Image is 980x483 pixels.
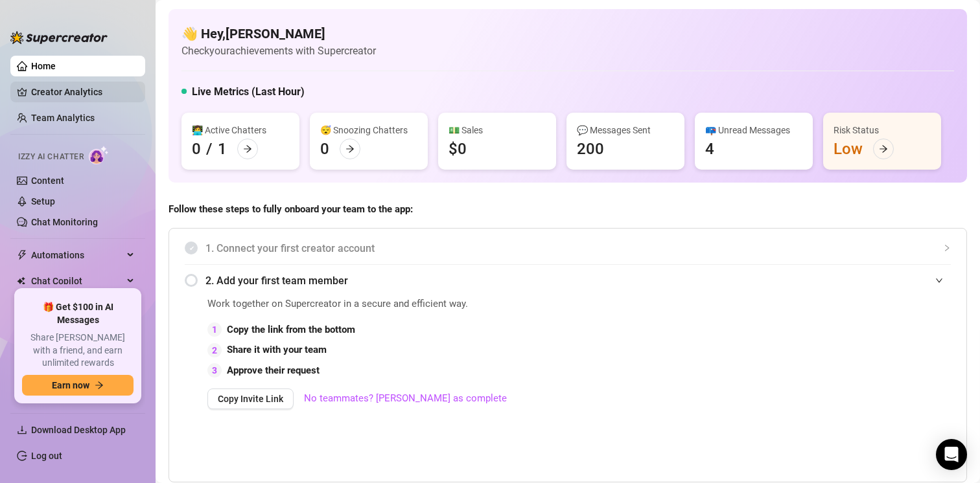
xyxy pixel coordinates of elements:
div: 💬 Messages Sent [577,123,674,137]
span: collapsed [943,244,951,252]
div: 👩‍💻 Active Chatters [192,123,289,137]
div: 3 [207,363,222,377]
div: 1 [218,139,227,159]
span: arrow-right [243,144,252,153]
a: Setup [31,196,55,207]
a: Creator Analytics [31,82,135,102]
div: 💵 Sales [449,123,546,137]
span: Automations [31,245,123,265]
strong: Follow these steps to fully onboard your team to the app: [169,203,413,215]
span: arrow-right [345,144,355,153]
iframe: Adding Team Members [692,297,951,462]
div: 0 [320,139,329,159]
div: 2 [207,343,222,357]
a: Home [31,61,56,71]
span: 1. Connect your first creator account [205,240,951,256]
a: No teammates? [PERSON_NAME] as complete [304,391,507,407]
img: Chat Copilot [17,276,25,286]
span: 🎁 Get $100 in AI Messages [22,301,134,326]
span: Izzy AI Chatter [18,151,84,163]
span: Earn now [52,380,89,390]
span: 2. Add your first team member [205,273,951,289]
div: 200 [577,139,604,159]
span: arrow-right [879,144,888,153]
div: Risk Status [834,123,931,137]
div: 1. Connect your first creator account [185,232,951,264]
img: AI Chatter [89,146,109,164]
span: arrow-right [95,381,104,390]
span: Work together on Supercreator in a secure and efficient way. [207,297,659,312]
span: download [17,425,27,435]
span: Download Desktop App [31,425,126,435]
img: logo-BBDzfeDw.svg [10,31,108,44]
a: Team Analytics [31,113,95,123]
h4: 👋 Hey, [PERSON_NAME] [181,25,376,43]
div: Open Intercom Messenger [936,439,967,470]
strong: Share it with your team [227,344,327,355]
div: 4 [705,139,714,159]
article: Check your achievements with Supercreator [181,43,376,59]
strong: Approve their request [227,365,320,376]
div: 😴 Snoozing Chatters [320,123,417,137]
span: thunderbolt [17,250,27,260]
div: 2. Add your first team member [185,265,951,297]
div: 📪 Unread Messages [705,123,802,137]
div: $0 [449,139,467,159]
div: 1 [207,322,222,337]
span: Copy Invite Link [218,394,283,404]
span: Chat Copilot [31,271,123,291]
a: Log out [31,451,62,461]
span: expanded [935,276,943,284]
div: 0 [192,139,201,159]
button: Earn nowarrow-right [22,375,134,396]
h5: Live Metrics (Last Hour) [192,84,305,100]
a: Content [31,175,64,186]
strong: Copy the link from the bottom [227,324,355,335]
a: Chat Monitoring [31,217,98,227]
span: Share [PERSON_NAME] with a friend, and earn unlimited rewards [22,331,134,370]
button: Copy Invite Link [207,388,294,409]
